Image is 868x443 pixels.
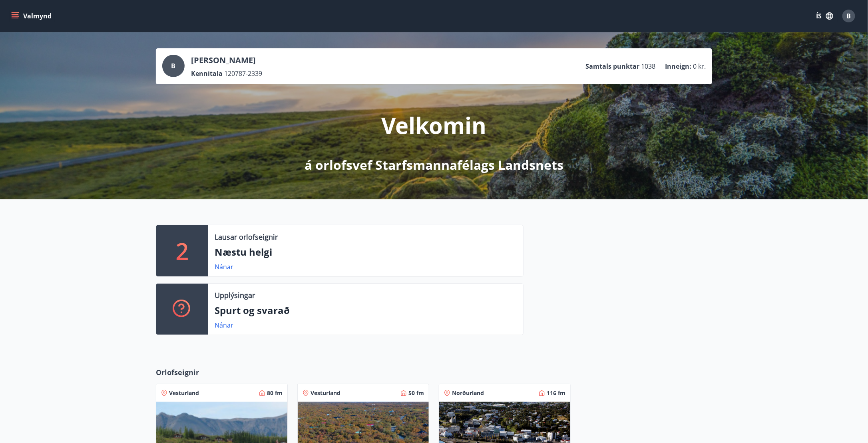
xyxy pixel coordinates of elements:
[224,69,262,78] span: 120787-2339
[665,62,691,71] p: Inneign :
[215,245,517,259] p: Næstu helgi
[215,304,517,317] p: Spurt og svarað
[847,12,851,20] span: B
[585,62,639,71] p: Samtals punktar
[311,389,340,397] span: Vesturland
[10,9,55,23] button: menu
[176,236,189,266] p: 2
[839,6,858,26] button: B
[452,389,484,397] span: Norðurland
[171,62,176,70] span: B
[693,62,706,71] span: 0 kr.
[215,262,233,271] a: Nánar
[408,389,424,397] span: 50 fm
[547,389,565,397] span: 116 fm
[267,389,283,397] span: 80 fm
[191,55,262,66] p: [PERSON_NAME]
[215,321,233,330] a: Nánar
[641,62,655,71] span: 1038
[382,110,487,140] p: Velkomin
[215,232,278,242] p: Lausar orlofseignir
[169,389,199,397] span: Vesturland
[305,156,563,174] p: á orlofsvef Starfsmannafélags Landsnets
[156,367,199,377] span: Orlofseignir
[191,69,223,78] p: Kennitala
[812,9,838,23] button: ÍS
[215,290,255,300] p: Upplýsingar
